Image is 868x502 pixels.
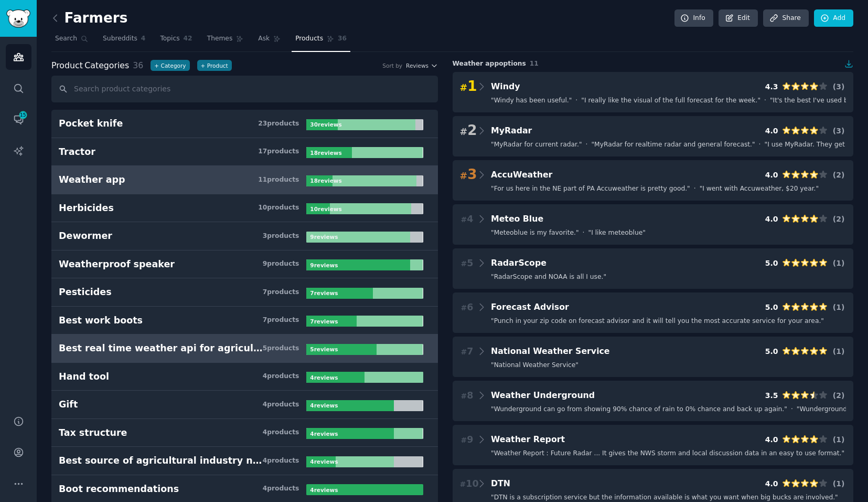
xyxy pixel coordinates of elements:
span: 15 [18,111,28,119]
span: # [461,259,467,268]
div: ( 2 ) [831,214,846,225]
span: · [583,228,585,238]
span: # [461,436,467,444]
div: Dewormer [59,229,112,243]
a: Best work boots7products7reviews [51,307,438,335]
span: · [764,96,766,106]
div: 4 product s [263,428,299,437]
div: 10 product s [258,203,299,213]
span: " Wunderground can go from showing 90% chance of rain to 0% chance and back up again. " [491,405,787,414]
div: 4.3 [765,81,778,92]
span: Search [55,34,77,44]
div: Hand tool [59,370,109,383]
div: Weather app [59,173,125,186]
a: Weatherproof speaker9products9reviews [51,250,438,279]
a: Subreddits4 [99,30,149,52]
div: 4.0 [765,478,778,489]
span: Categories [51,59,129,72]
span: " I like meteoblue " [588,228,646,238]
div: Gift [59,398,78,411]
a: +Category [151,60,189,71]
div: ( 1 ) [831,302,846,313]
span: + [154,62,159,69]
span: 36 [133,60,143,70]
div: 11 product s [258,175,299,185]
div: Best work boots [59,314,143,327]
span: Reviews [406,62,428,69]
a: Pocket knife23products30reviews [51,110,438,138]
b: 18 review s [310,177,341,184]
span: " Wunderground. " [797,405,852,414]
div: ( 1 ) [831,478,846,489]
span: 11 [530,60,539,67]
b: 4 review s [310,402,338,409]
span: · [791,405,793,414]
a: Search [51,30,92,52]
span: 2 [460,122,477,139]
b: 4 review s [310,431,338,437]
div: 4.0 [765,125,778,137]
div: ( 2 ) [831,170,846,181]
div: Sort by [382,62,402,69]
a: Hand tool4products4reviews [51,363,438,391]
span: " Windy has been useful. " [491,96,572,106]
button: Reviews [406,62,437,69]
span: " For us here in the NE part of PA Accuweather is pretty good. " [491,184,690,194]
span: 8 [461,389,474,402]
span: 36 [338,34,347,44]
div: ( 3 ) [831,125,846,137]
span: " MyRadar for current radar. " [491,140,582,150]
span: · [575,96,577,106]
span: 10 [460,477,479,490]
div: Pocket knife [59,117,123,130]
a: 15 [6,107,31,132]
div: Best real time weather api for agricultural usage [59,342,263,355]
a: Herbicides10products10reviews [51,194,438,223]
a: Dewormer3products9reviews [51,222,438,250]
span: 42 [184,34,192,44]
span: RadarScope [491,258,546,268]
div: 3.5 [765,390,778,401]
div: Tractor [59,145,95,159]
span: 9 [461,433,474,446]
b: 4 review s [310,374,338,381]
span: " Meteoblue is my favorite. " [491,228,579,238]
h2: Farmers [51,10,127,27]
span: 4 [141,34,146,44]
a: Products36 [292,30,350,52]
span: 5 [461,257,474,270]
div: Tax structure [59,426,127,440]
div: Weatherproof speaker [59,258,175,271]
b: 9 review s [310,234,338,240]
div: ( 1 ) [831,346,846,357]
span: 1 [460,78,477,95]
span: Topics [160,34,179,44]
span: Themes [207,34,233,44]
span: # [460,480,466,488]
span: " I really like the visual of the full forecast for the week. " [581,96,760,106]
span: DTN [491,478,510,488]
span: Product [51,59,83,72]
b: 7 review s [310,290,338,296]
a: Add [814,9,853,27]
a: Share [763,9,808,27]
div: 7 product s [263,316,299,325]
div: 5 product s [263,344,299,353]
div: Best source of agricultural industry news and analysis? [59,454,263,467]
div: 4 product s [263,400,299,410]
span: Weather Underground [491,390,595,400]
div: Weather app options [453,59,854,69]
a: Themes [203,30,248,52]
a: Ask [254,30,284,52]
span: Weather Report [491,434,565,444]
a: Pesticides7products7reviews [51,278,438,307]
span: " Punch in your zip code on forecast advisor and it will tell you the most accurate service for y... [491,317,824,326]
a: Edit [719,9,758,27]
div: ( 1 ) [831,258,846,269]
button: +Product [197,60,232,71]
span: Ask [258,34,270,44]
b: 5 review s [310,346,338,352]
a: Tractor17products18reviews [51,138,438,166]
span: Meteo Blue [491,214,543,224]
